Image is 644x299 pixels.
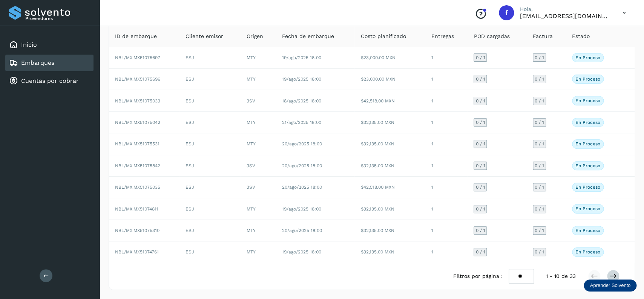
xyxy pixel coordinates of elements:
span: 0 / 1 [535,142,544,146]
td: 1 [425,220,468,241]
td: 3SV [241,155,276,177]
td: 1 [425,177,468,198]
span: 18/ago/2025 18:00 [282,98,321,104]
td: MTY [241,241,276,262]
span: Cliente emisor [186,32,223,40]
td: MTY [241,69,276,90]
td: $32,135.00 MXN [354,133,425,155]
span: NBL/MX.MX51075033 [115,98,160,104]
td: $23,000.00 MXN [354,69,425,90]
span: NBL/MX.MX51074761 [115,249,159,255]
td: ESJ [179,47,241,69]
p: En proceso [575,249,600,255]
span: 20/ago/2025 18:00 [282,163,322,168]
td: ESJ [179,90,241,111]
span: NBL/MX.MX51075531 [115,141,159,146]
span: Entregas [431,32,454,40]
span: Estado [572,32,590,40]
td: 1 [425,90,468,111]
span: 0 / 1 [535,55,544,60]
span: 0 / 1 [535,228,544,233]
span: 0 / 1 [535,120,544,125]
td: 1 [425,198,468,220]
td: $42,518.00 MXN [354,90,425,111]
span: NBL/MX.MX51075042 [115,120,160,125]
td: ESJ [179,133,241,155]
span: NBL/MX.MX51075697 [115,55,160,60]
span: 0 / 1 [475,250,485,254]
span: 0 / 1 [535,207,544,211]
span: 1 - 10 de 33 [546,272,576,280]
td: 1 [425,133,468,155]
div: Embarques [5,55,94,71]
span: 19/ago/2025 18:00 [282,206,321,212]
td: ESJ [179,155,241,177]
p: Hola, [520,6,610,12]
span: NBL/MX.MX51074811 [115,206,158,212]
td: $32,135.00 MXN [354,220,425,241]
p: En proceso [575,206,600,211]
td: ESJ [179,241,241,262]
span: NBL/MX.MX51075696 [115,76,160,82]
span: 0 / 1 [475,163,485,168]
td: 3SV [241,177,276,198]
td: 1 [425,241,468,262]
span: 20/ago/2025 18:00 [282,228,322,233]
span: 21/ago/2025 18:00 [282,120,321,125]
a: Inicio [21,41,37,48]
p: Aprender Solvento [590,282,630,288]
td: ESJ [179,177,241,198]
p: En proceso [575,76,600,82]
span: 0 / 1 [535,250,544,254]
span: 0 / 1 [535,163,544,168]
p: En proceso [575,120,600,125]
div: Inicio [5,37,94,53]
p: En proceso [575,55,600,60]
span: 19/ago/2025 18:00 [282,76,321,82]
span: ID de embarque [115,32,157,40]
td: ESJ [179,112,241,133]
span: 0 / 1 [475,120,485,125]
span: 20/ago/2025 18:00 [282,185,322,190]
td: ESJ [179,69,241,90]
span: 0 / 1 [475,77,485,81]
span: Costo planificado [360,32,406,40]
td: $32,135.00 MXN [354,112,425,133]
td: 1 [425,112,468,133]
td: 1 [425,47,468,69]
td: 3SV [241,90,276,111]
span: 20/ago/2025 18:00 [282,141,322,146]
p: facturacion@expresssanjavier.com [520,12,610,20]
span: NBL/MX.MX51075310 [115,228,159,233]
td: MTY [241,112,276,133]
span: POD cargadas [474,32,509,40]
td: ESJ [179,220,241,241]
td: 1 [425,155,468,177]
p: En proceso [575,98,600,103]
td: MTY [241,220,276,241]
p: En proceso [575,185,600,190]
span: Fecha de embarque [282,32,334,40]
td: $32,135.00 MXN [354,241,425,262]
td: ESJ [179,198,241,220]
td: 1 [425,69,468,90]
span: 0 / 1 [475,142,485,146]
span: NBL/MX.MX51075842 [115,163,160,168]
span: 0 / 1 [475,207,485,211]
span: 19/ago/2025 18:00 [282,249,321,255]
span: NBL/MX.MX51075035 [115,185,160,190]
div: Aprender Solvento [584,279,636,291]
td: $32,135.00 MXN [354,198,425,220]
span: 0 / 1 [475,185,485,189]
td: MTY [241,133,276,155]
td: $23,000.00 MXN [354,47,425,69]
p: Proveedores [25,16,90,21]
span: 0 / 1 [475,99,485,103]
td: MTY [241,198,276,220]
span: 0 / 1 [475,228,485,233]
td: MTY [241,47,276,69]
p: En proceso [575,141,600,146]
span: 0 / 1 [535,185,544,189]
span: Filtros por página : [453,272,503,280]
p: En proceso [575,228,600,233]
